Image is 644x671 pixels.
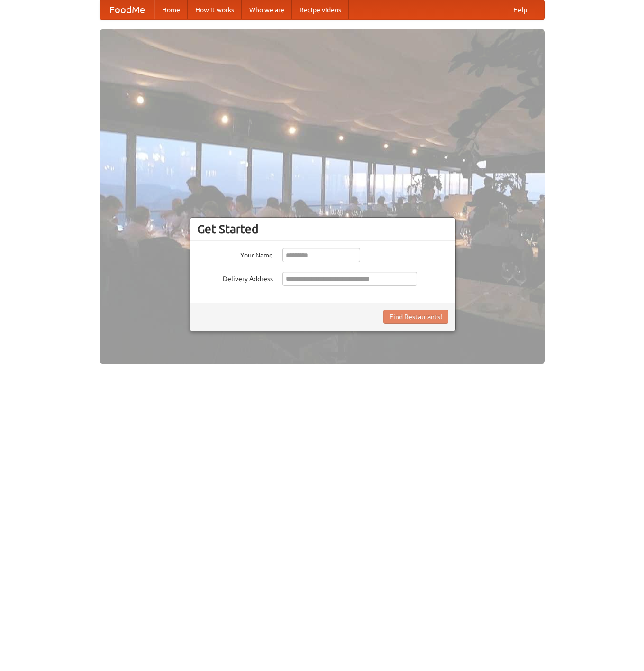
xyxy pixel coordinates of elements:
[154,0,188,19] a: Home
[383,310,448,324] button: Find Restaurants!
[100,0,154,19] a: FoodMe
[292,0,349,19] a: Recipe videos
[197,272,273,284] label: Delivery Address
[188,0,242,19] a: How it works
[197,222,448,236] h3: Get Started
[242,0,292,19] a: Who we are
[506,0,535,19] a: Help
[197,248,273,260] label: Your Name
